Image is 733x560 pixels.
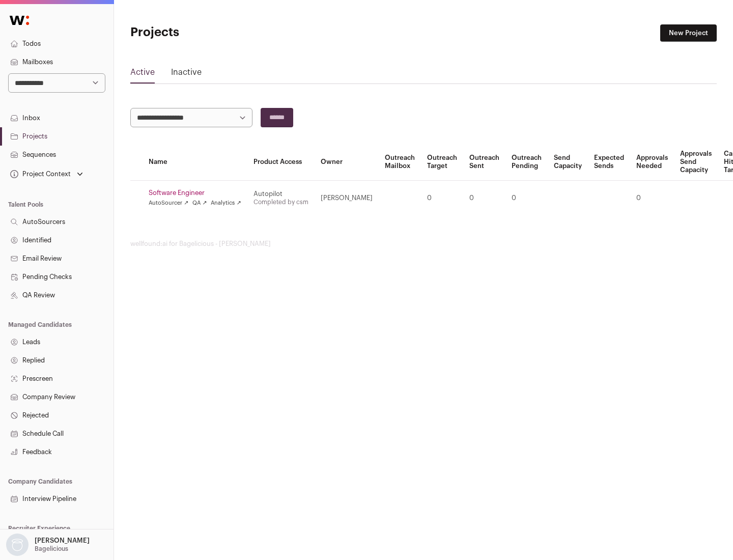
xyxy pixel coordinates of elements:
[192,199,207,207] a: QA ↗
[35,537,90,545] p: [PERSON_NAME]
[6,534,29,556] img: nopic.png
[171,66,202,82] a: Inactive
[130,240,717,248] footer: wellfound:ai for Bagelicious - [PERSON_NAME]
[149,199,188,207] a: AutoSourcer ↗
[674,144,718,181] th: Approvals Send Capacity
[253,199,308,205] a: Completed by csm
[660,24,717,42] a: New Project
[4,534,92,556] button: Open dropdown
[630,144,674,181] th: Approvals Needed
[630,181,674,216] td: 0
[505,144,548,181] th: Outreach Pending
[379,144,421,181] th: Outreach Mailbox
[548,144,588,181] th: Send Capacity
[4,10,35,31] img: Wellfound
[8,167,85,181] button: Open dropdown
[421,181,463,216] td: 0
[463,144,505,181] th: Outreach Sent
[130,66,155,82] a: Active
[253,190,308,198] div: Autopilot
[247,144,315,181] th: Product Access
[211,199,241,207] a: Analytics ↗
[8,170,71,178] div: Project Context
[130,24,326,41] h1: Projects
[463,181,505,216] td: 0
[315,181,379,216] td: [PERSON_NAME]
[315,144,379,181] th: Owner
[421,144,463,181] th: Outreach Target
[35,545,68,553] p: Bagelicious
[149,189,241,197] a: Software Engineer
[588,144,630,181] th: Expected Sends
[143,144,247,181] th: Name
[505,181,548,216] td: 0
